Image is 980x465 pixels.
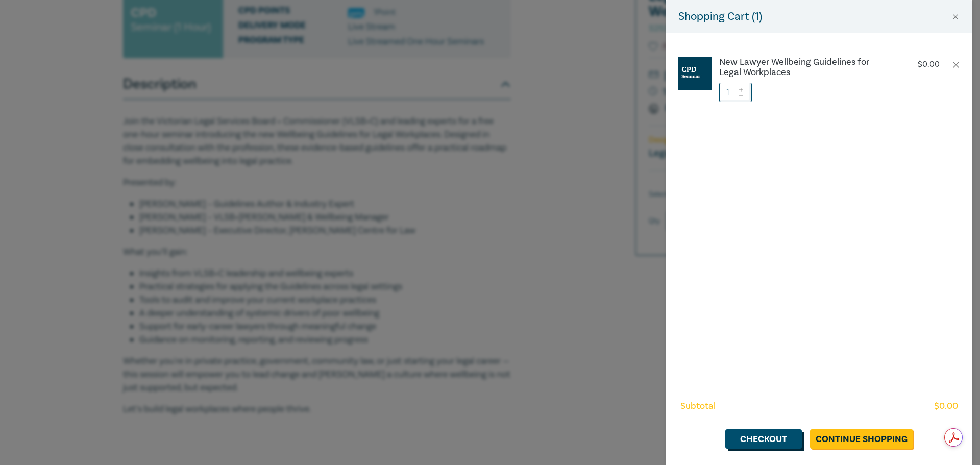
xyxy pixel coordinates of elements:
a: Continue Shopping [810,429,913,449]
p: $ 0.00 [918,60,940,69]
input: 1 [719,83,752,102]
button: Close [951,12,960,21]
span: $ 0.00 [934,400,958,413]
h5: Shopping Cart ( 1 ) [678,8,762,25]
span: Subtotal [680,400,716,413]
img: CPD%20Seminar.jpg [678,57,712,90]
a: New Lawyer Wellbeing Guidelines for Legal Workplaces [719,57,889,78]
a: Checkout [725,429,802,449]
